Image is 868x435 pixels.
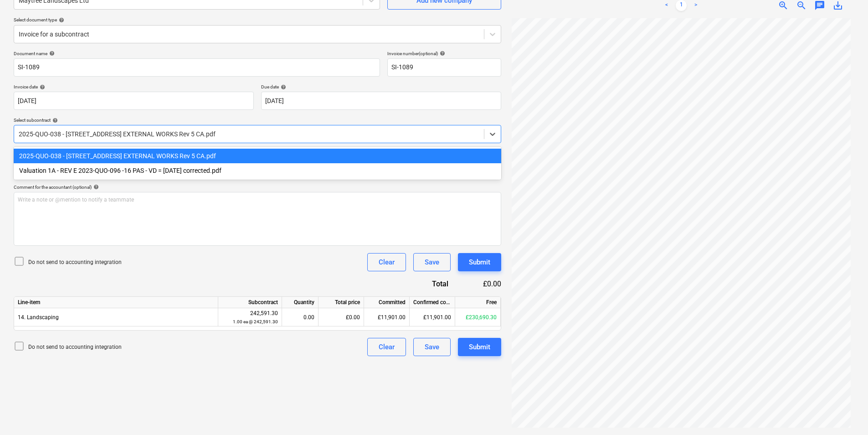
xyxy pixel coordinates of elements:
div: 2025-QUO-038 - 16 Park Avenue South, Harpenden EXTERNAL WORKS Rev 5 CA.pdf [14,149,501,163]
span: 14. Landscaping [18,314,59,321]
div: £0.00 [318,308,364,326]
button: Clear [367,253,406,271]
div: Valuation 1A - REV E 2023-QUO-096 -16 PAS - VD = [DATE] corrected.pdf [14,163,501,178]
div: £11,901.00 [364,308,410,326]
div: Comment for the accountant (optional) [14,184,501,190]
div: Save [425,341,439,353]
span: help [47,51,55,56]
div: Save [425,256,439,268]
button: Save [413,253,451,271]
span: help [51,118,58,123]
div: Free [455,297,501,308]
input: Invoice number [387,58,501,77]
span: help [38,84,45,90]
div: Submit [469,341,490,353]
div: Valuation 1A - REV E 2023-QUO-096 -16 PAS - VD = 04.10.23 corrected.pdf [14,163,501,178]
div: Total [383,279,463,289]
input: Invoice date not specified [14,92,254,110]
input: Due date not specified [261,92,501,110]
div: 0.00 [286,308,314,326]
button: Submit [458,338,501,356]
div: Select subcontract [14,117,501,123]
div: Submit [469,256,490,268]
div: Committed [364,297,410,308]
div: Document name [14,51,380,57]
div: Line-item [14,297,218,308]
button: Save [413,338,451,356]
div: Due date [261,84,501,90]
div: Quantity [282,297,318,308]
div: Subcontract [218,297,282,308]
input: Document name [14,58,380,77]
button: Clear [367,338,406,356]
div: Confirmed costs [410,297,455,308]
small: 1.00 ea @ 242,591.30 [233,319,278,324]
p: Do not send to accounting integration [28,259,122,266]
span: help [438,51,445,56]
div: Invoice number (optional) [387,51,501,57]
div: 2025-QUO-038 - [STREET_ADDRESS] EXTERNAL WORKS Rev 5 CA.pdf [14,149,501,163]
button: Submit [458,253,501,271]
div: £0.00 [463,279,501,289]
div: 242,591.30 [222,309,278,326]
div: £230,690.30 [455,308,501,326]
div: Clear [379,341,395,353]
div: Select document type [14,17,501,23]
div: Invoice date [14,84,254,90]
div: Total price [318,297,364,308]
div: Clear [379,256,395,268]
span: help [92,184,99,190]
iframe: Chat Widget [822,391,868,435]
div: £11,901.00 [410,308,455,326]
span: help [57,17,64,23]
span: help [279,84,286,90]
p: Do not send to accounting integration [28,343,122,351]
